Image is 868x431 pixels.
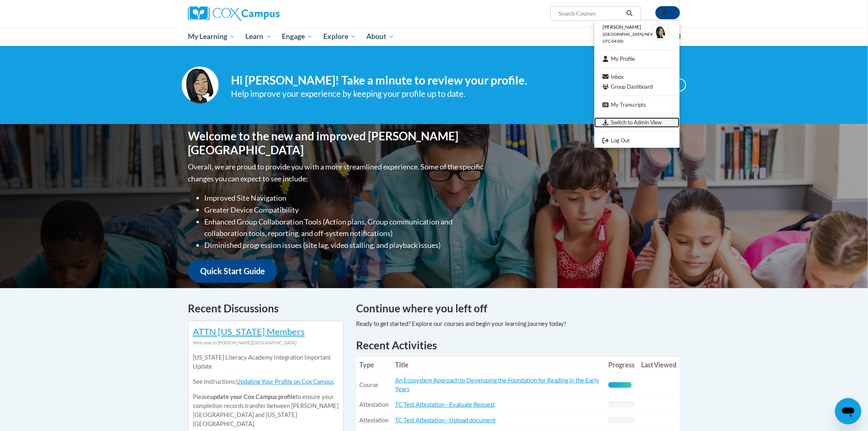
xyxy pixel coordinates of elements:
[231,73,623,87] h4: Hi [PERSON_NAME]! Take a minute to review your profile.
[204,204,485,216] li: Greater Device Compatibility
[594,135,680,146] a: Logout
[603,32,667,44] span: ([GEOGRAPHIC_DATA]/New_York UTC-04:00)
[323,32,356,41] span: Explore
[188,6,280,21] img: Cox Campus
[240,27,277,46] a: Learn
[188,32,235,41] span: My Learning
[594,117,680,128] a: Switch to Admin View
[276,27,318,46] a: Engage
[188,6,344,21] a: Cox Campus
[204,216,485,240] li: Enhanced Group Collaboration Tools (Action plans, Group communication and collaboration tools, re...
[318,27,361,46] a: Explore
[395,417,496,424] a: TC Test Attestation - Upload document
[624,9,636,18] button: Search
[608,382,632,388] div: Progress, %
[392,357,605,373] th: Title
[366,32,394,41] span: About
[183,27,240,46] a: My Learning
[594,54,680,64] a: My Profile
[653,24,669,40] img: Learner Profile Avatar
[361,27,400,46] a: About
[395,401,495,408] a: TC Test Attestation - Evaluate Request
[204,192,485,204] li: Improved Site Navigation
[188,300,344,316] h4: Recent Discussions
[603,24,641,30] span: [PERSON_NAME]
[193,353,339,371] p: [US_STATE] Literacy Academy Integration Important Update
[359,401,388,408] span: Attestation
[356,338,680,353] h1: Recent Activities
[359,381,378,388] span: Course
[231,87,623,101] div: Help improve your experience by keeping your profile up to date.
[605,357,638,373] th: Progress
[356,357,392,373] th: Type
[594,72,680,82] a: Inbox
[356,300,680,316] h4: Continue where you left off
[594,100,680,110] a: My Transcripts
[204,239,485,251] li: Diminished progression issues (site lag, video stalling, and playback issues)
[236,378,334,385] a: Updating Your Profile on Cox Campus
[193,338,339,347] div: Welcome to [PERSON_NAME][GEOGRAPHIC_DATA]!
[188,259,277,283] a: Quick Start Guide
[656,6,680,19] button: Account Settings
[594,82,680,92] a: Group Dashboard
[359,417,388,424] span: Attestation
[188,129,485,157] h1: Welcome to the new and improved [PERSON_NAME][GEOGRAPHIC_DATA]
[182,66,219,103] img: Profile Image
[188,161,485,185] p: Overall, we are proud to provide you with a more streamlined experience. Some of the specific cha...
[246,32,272,41] span: Learn
[282,32,313,41] span: Engage
[835,398,861,424] iframe: Button to launch messaging window
[210,393,296,400] b: update your Cox Campus profile
[395,377,599,392] a: An Ecosystem Approach to Developing the Foundation for Reading in the Early Years
[193,377,339,386] p: See instructions:
[193,326,305,337] a: ATTN [US_STATE] Members
[558,9,624,18] input: Search Courses
[176,27,692,46] div: Main menu
[638,357,680,373] th: Last Viewed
